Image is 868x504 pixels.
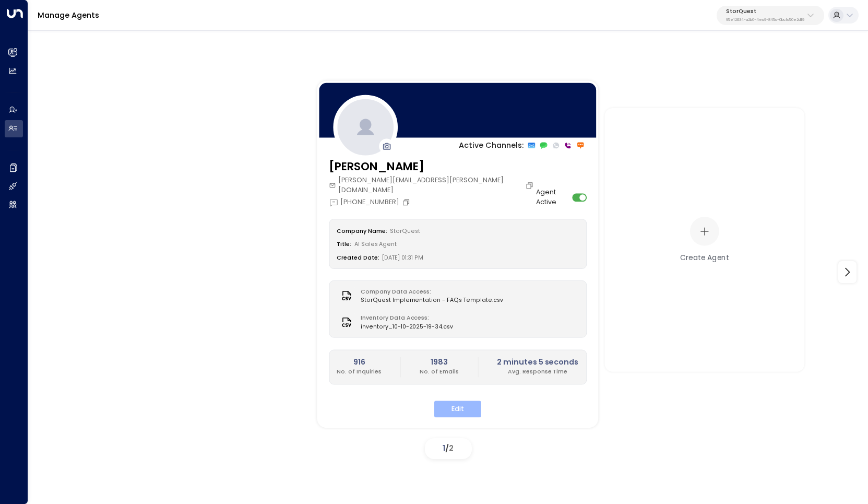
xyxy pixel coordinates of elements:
a: Manage Agents [38,10,99,20]
span: 2 [449,443,454,453]
p: No. of Emails [420,368,459,377]
p: Avg. Response Time [497,368,579,377]
button: StorQuest95e12634-a2b0-4ea9-845a-0bcfa50e2d19 [717,6,824,25]
span: AI Sales Agent [354,241,397,249]
span: 1 [443,443,445,453]
label: Company Name: [337,228,387,236]
label: Company Data Access: [361,288,498,296]
p: Active Channels: [459,140,524,151]
button: Edit [434,401,481,417]
div: [PERSON_NAME][EMAIL_ADDRESS][PERSON_NAME][DOMAIN_NAME] [329,176,536,196]
span: [DATE] 01:31 PM [382,254,423,262]
h3: [PERSON_NAME] [329,159,536,175]
label: Agent Active [536,188,569,208]
h2: 916 [337,357,382,368]
p: StorQuest [726,8,804,15]
span: inventory_10-10-2025-19-34.csv [361,323,454,331]
span: StorQuest [390,228,420,236]
span: StorQuest Implementation - FAQs Template.csv [361,296,503,304]
label: Title: [337,241,351,249]
div: / [425,438,472,459]
h2: 1983 [420,357,459,368]
p: No. of Inquiries [337,368,382,377]
label: Inventory Data Access: [361,314,449,323]
h2: 2 minutes 5 seconds [497,357,579,368]
button: Copy [402,198,412,207]
div: [PHONE_NUMBER] [329,198,412,208]
p: 95e12634-a2b0-4ea9-845a-0bcfa50e2d19 [726,18,804,22]
label: Created Date: [337,254,379,262]
div: Create Agent [680,252,729,263]
button: Copy [526,181,536,190]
